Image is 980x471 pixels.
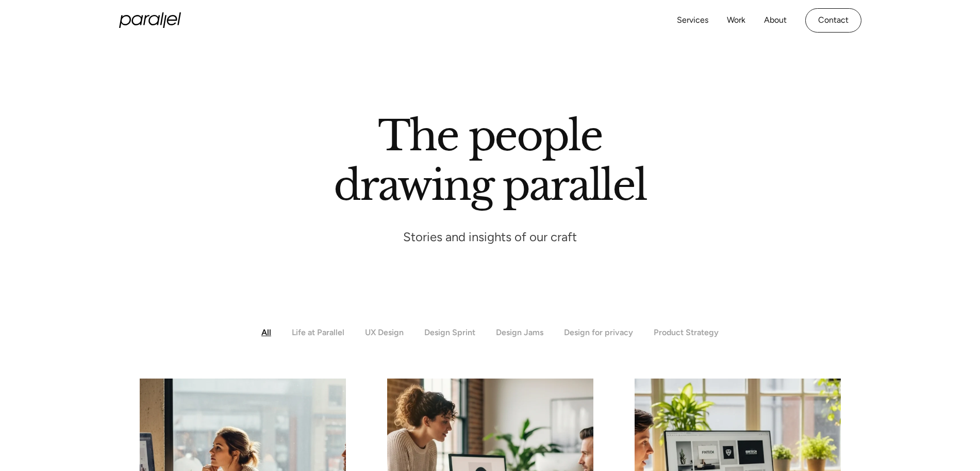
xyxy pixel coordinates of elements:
a: Services [677,13,708,28]
div: Life at Parallel [292,327,344,337]
a: home [119,12,181,28]
div: Design for privacy [564,327,633,337]
a: Work [727,13,745,28]
div: Design Sprint [424,327,475,337]
div: Product Strategy [654,327,719,337]
a: About [764,13,787,28]
a: Contact [805,8,861,33]
h1: The people drawing parallel [334,111,646,210]
p: Stories and insights of our craft [403,229,577,245]
div: Design Jams [496,327,543,337]
div: All [261,327,271,337]
div: UX Design [365,327,404,337]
